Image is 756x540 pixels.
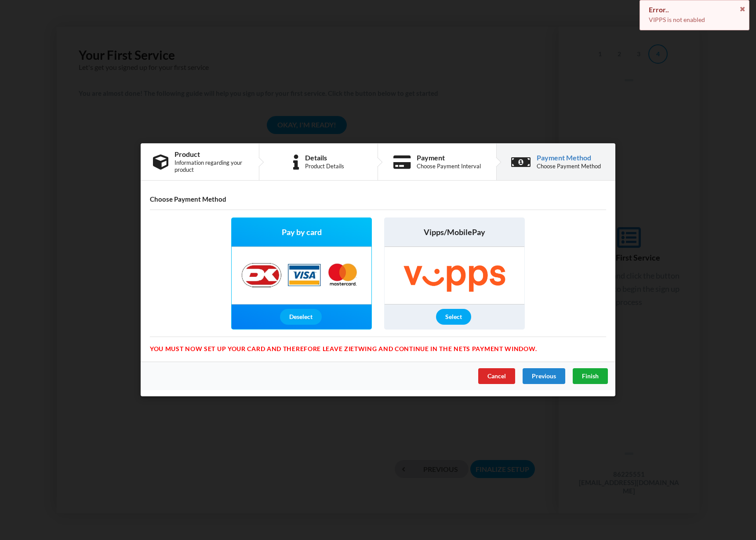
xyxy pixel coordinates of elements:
[233,247,371,304] img: Nets
[417,154,481,161] div: Payment
[305,163,344,170] div: Product Details
[649,15,740,24] p: VIPPS is not enabled
[523,369,565,384] div: Previous
[174,151,247,158] div: Product
[649,5,740,14] div: Error..
[385,247,524,304] img: Vipps/MobilePay
[436,309,471,325] div: Select
[305,154,344,161] div: Details
[282,227,322,238] span: Pay by card
[582,373,599,380] span: Finish
[417,163,481,170] div: Choose Payment Interval
[174,159,247,174] div: Information regarding your product
[150,337,606,347] div: You must now set up your card and therefore leave Zietwing and continue in the Nets payment window.
[478,369,515,384] div: Cancel
[150,196,606,204] h4: Choose Payment Method
[280,309,322,325] div: Deselect
[537,163,601,170] div: Choose Payment Method
[537,154,601,161] div: Payment Method
[424,227,485,238] span: Vipps/MobilePay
